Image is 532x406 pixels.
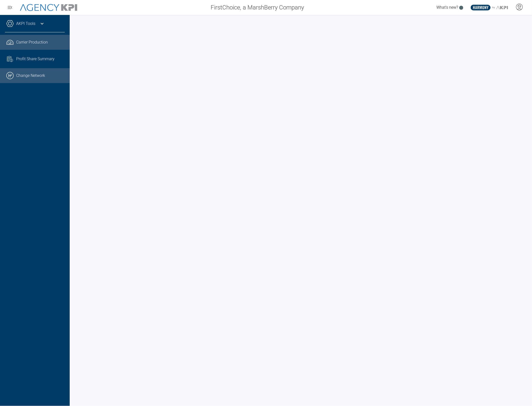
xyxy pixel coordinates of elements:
[16,39,48,45] span: Carrier Production
[16,56,55,62] span: Profit Share Summary
[211,3,304,12] span: FirstChoice, a MarshBerry Company
[16,21,35,27] a: AKPI Tools
[436,5,458,10] span: What's new?
[20,4,77,11] img: AgencyKPI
